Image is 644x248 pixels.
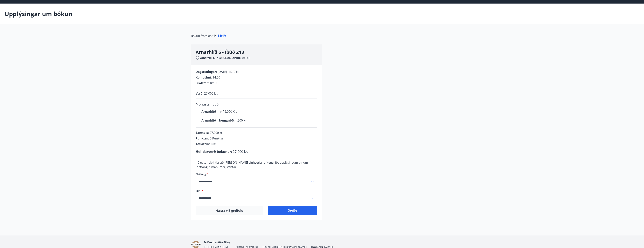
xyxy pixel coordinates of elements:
[196,102,221,106] span: Þjónusta í boði :
[196,81,209,85] span: Brottför :
[196,142,210,146] span: Afsláttur :
[217,33,222,38] span: 14 :
[196,172,317,176] label: Netfang
[210,131,223,135] span: 27.000 kr.
[196,131,209,135] span: Samtals :
[204,91,218,96] span: 27.000 kr.
[201,118,247,122] span: 1.500 kr.
[222,33,226,38] span: 19
[196,49,322,55] h3: Arnarhlíð 6 - Íbúð 213
[201,118,235,122] span: Arnarhlíð - Sængurföt
[210,136,224,140] span: 0 Punktar
[268,206,317,215] button: Greiða
[213,75,220,79] span: 14:00
[200,56,250,60] span: Arnarhlíð 6 - 102 [GEOGRAPHIC_DATA]
[191,34,216,38] span: Bókun frátekin til :
[201,109,224,114] span: Arnarhlíð - Þrif
[196,160,308,169] span: Þú getur ekki klárað [PERSON_NAME] einhverjar af tengiliðaupplýsingum þínum (netfang, símanúmer) ...
[5,10,73,18] p: Upplýsingar um bókun
[204,240,230,244] span: Drífandi stéttarfélag
[218,70,239,74] span: [DATE] - [DATE]
[233,149,248,154] span: 27.000 kr.
[210,81,217,85] span: 18:00
[196,70,217,74] span: Dagsetningar :
[196,91,203,96] span: Verð :
[196,75,212,79] span: Komutími :
[211,142,217,146] span: 0 kr.
[196,189,317,193] label: Sími
[196,206,263,215] button: Hætta við greiðslu
[196,136,209,140] span: Punktar :
[201,109,237,114] span: 9.000 kr.
[196,149,232,154] span: Heildarverð bókunar :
